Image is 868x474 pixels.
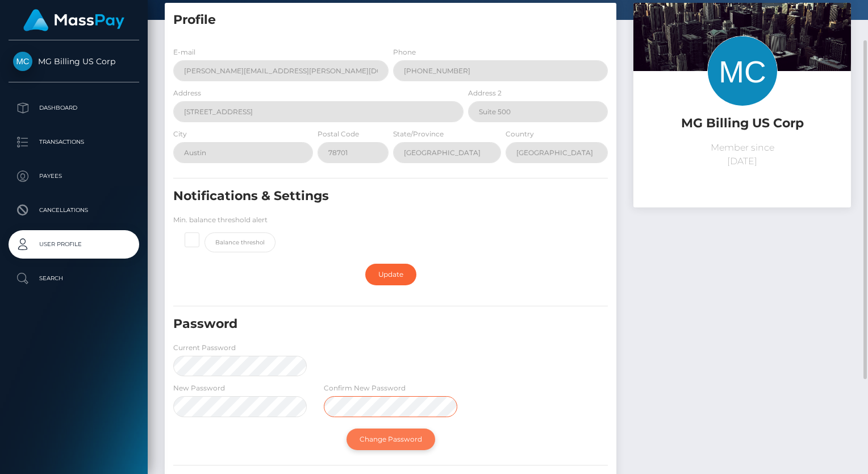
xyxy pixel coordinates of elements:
[468,88,502,98] label: Address 2
[173,88,201,98] label: Address
[393,129,444,139] label: State/Province
[13,134,135,151] p: Transactions
[13,99,135,117] p: Dashboard
[506,129,534,139] label: Country
[9,162,139,190] a: Payees
[173,11,608,29] h5: Profile
[9,56,139,66] span: MG Billing US Corp
[633,3,851,148] img: ...
[9,94,139,122] a: Dashboard
[13,52,32,71] img: MG Billing US Corp
[173,215,268,225] label: Min. balance threshold alert
[9,230,139,259] a: User Profile
[9,196,139,224] a: Cancellations
[173,129,187,139] label: City
[173,188,539,205] h5: Notifications & Settings
[393,47,416,57] label: Phone
[13,270,135,287] p: Search
[642,115,842,132] h5: MG Billing US Corp
[173,343,236,353] label: Current Password
[347,429,435,450] a: Change Password
[13,202,135,219] p: Cancellations
[173,383,225,393] label: New Password
[173,47,195,57] label: E-mail
[13,236,135,253] p: User Profile
[13,168,135,185] p: Payees
[23,9,124,31] img: MassPay Logo
[365,264,416,285] a: Update
[173,315,539,333] h5: Password
[642,141,842,168] p: Member since [DATE]
[9,128,139,156] a: Transactions
[324,383,406,393] label: Confirm New Password
[318,129,359,139] label: Postal Code
[9,264,139,293] a: Search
